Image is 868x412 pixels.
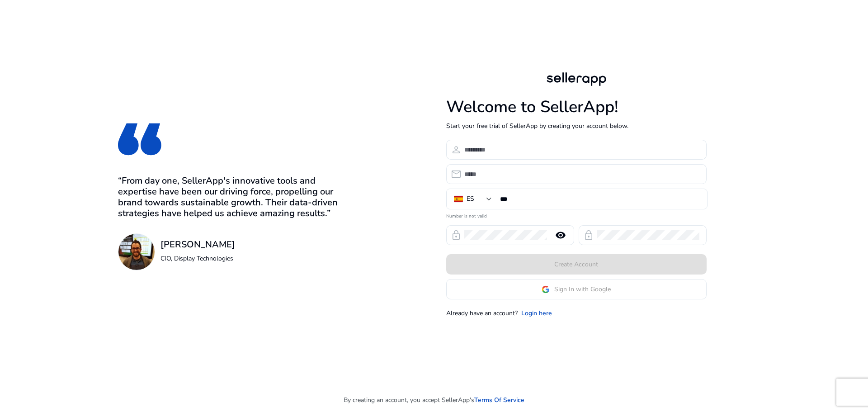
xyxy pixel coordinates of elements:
mat-icon: remove_red_eye [550,230,571,241]
a: Login here [521,308,552,318]
p: Start your free trial of SellerApp by creating your account below. [446,121,707,131]
mat-error: Number is not valid [446,210,707,220]
span: lock [583,230,594,241]
h3: [PERSON_NAME] [160,239,235,250]
a: Terms Of Service [474,395,524,405]
span: person [451,144,462,155]
span: email [451,169,462,180]
h3: “From day one, SellerApp's innovative tools and expertise have been our driving force, propelling... [118,175,349,219]
p: CIO, Display Technologies [160,254,235,263]
p: Already have an account? [446,308,518,318]
div: ES [467,194,474,204]
span: lock [451,230,462,241]
h1: Welcome to SellerApp! [446,97,707,117]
